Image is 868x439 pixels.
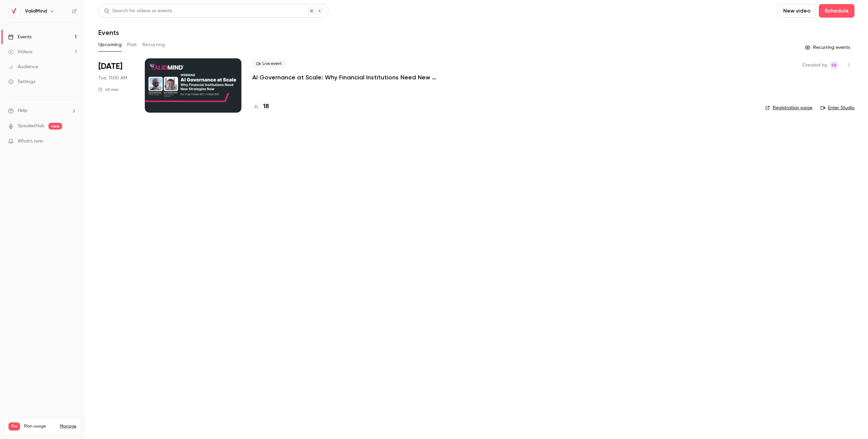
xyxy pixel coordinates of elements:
span: Plan usage [24,424,56,429]
img: ValidMind [8,6,19,17]
span: Live event [252,60,286,68]
button: Past [127,39,137,50]
span: SB [831,61,837,69]
button: Recurring [142,39,165,50]
div: 45 min [98,87,118,92]
span: Tue, 11:00 AM [98,75,127,81]
div: Oct 21 Tue, 11:00 AM (America/Toronto) [98,58,134,113]
h4: 18 [263,102,269,111]
a: Manage [60,424,76,429]
h1: Events [98,28,119,37]
button: Recurring events [802,42,854,53]
span: [DATE] [98,61,122,72]
div: Search for videos or events [104,7,172,15]
a: SpeakerHub [18,122,44,130]
a: 18 [252,102,269,111]
span: Created by [802,61,827,69]
span: new [48,123,62,130]
li: help-dropdown-opener [8,107,77,114]
span: Help [18,107,27,114]
div: Events [8,34,32,40]
div: Videos [8,49,32,55]
div: Settings [8,78,35,85]
a: Enter Studio [821,104,854,111]
h6: ValidMind [25,8,47,15]
span: Pro [8,422,20,431]
button: Schedule [819,4,854,18]
span: What's new [18,138,43,145]
a: Registration page [765,104,812,111]
a: AI Governance at Scale: Why Financial Institutions Need New Strategies Now [252,73,456,81]
iframe: Noticeable Trigger [68,138,77,145]
span: Sarena Brown [830,61,838,69]
button: New video [777,4,816,18]
button: Upcoming [98,39,122,50]
div: Audience [8,63,38,70]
